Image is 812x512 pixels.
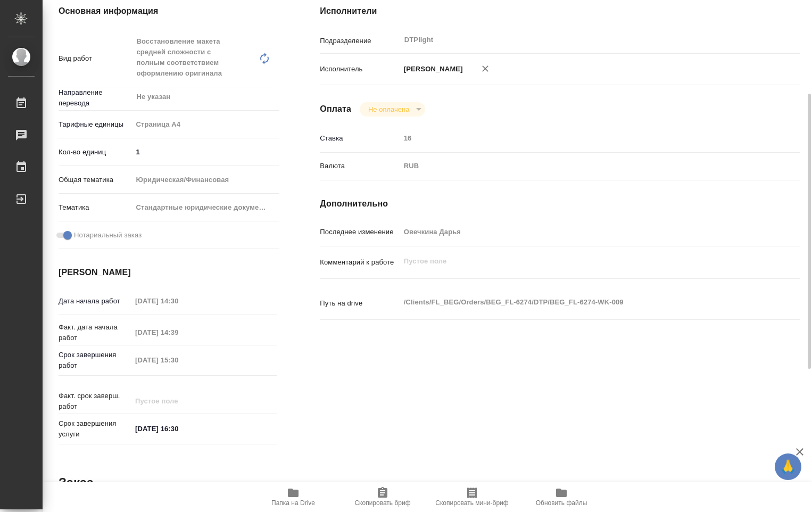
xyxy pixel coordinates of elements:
[131,393,225,409] input: Пустое поле
[59,175,132,185] p: Общая тематика
[132,171,279,189] div: Юридическая/Финансовая
[320,257,400,268] p: Комментарий к работе
[131,352,225,368] input: Пустое поле
[320,227,400,237] p: Последнее изменение
[131,325,225,340] input: Пустое поле
[59,266,277,279] h4: [PERSON_NAME]
[59,119,132,130] p: Тарифные единицы
[59,87,132,109] p: Направление перевода
[132,115,279,134] div: Страница А4
[360,102,425,117] div: Не оплачена
[365,105,412,114] button: Не оплачена
[400,293,760,311] textarea: /Clients/FL_BEG/Orders/BEG_FL-6274/DTP/BEG_FL-6274-WK-009
[354,499,410,507] span: Скопировать бриф
[59,322,131,343] p: Факт. дата начала работ
[517,482,606,512] button: Обновить файлы
[59,202,132,213] p: Тематика
[338,482,427,512] button: Скопировать бриф
[320,36,400,46] p: Подразделение
[59,391,131,412] p: Факт. срок заверш. работ
[132,144,279,160] input: ✎ Введи что-нибудь
[320,197,800,210] h4: Дополнительно
[248,482,338,512] button: Папка на Drive
[59,53,132,64] p: Вид работ
[474,57,497,80] button: Удалить исполнителя
[59,5,277,18] h4: Основная информация
[400,130,760,146] input: Пустое поле
[779,456,797,478] span: 🙏
[271,499,315,507] span: Папка на Drive
[320,161,400,171] p: Валюта
[131,421,225,436] input: ✎ Введи что-нибудь
[59,296,131,307] p: Дата начала работ
[320,5,800,18] h4: Исполнители
[400,64,463,75] p: [PERSON_NAME]
[59,147,132,158] p: Кол-во единиц
[132,199,279,217] div: Стандартные юридические документы, договоры, уставы
[320,133,400,144] p: Ставка
[59,418,131,440] p: Срок завершения услуги
[427,482,517,512] button: Скопировать мини-бриф
[435,499,508,507] span: Скопировать мини-бриф
[59,474,93,491] h2: Заказ
[320,103,351,115] h4: Оплата
[536,499,587,507] span: Обновить файлы
[400,224,760,240] input: Пустое поле
[59,350,131,371] p: Срок завершения работ
[320,298,400,309] p: Путь на drive
[400,157,760,175] div: RUB
[320,64,400,75] p: Исполнитель
[131,293,225,309] input: Пустое поле
[74,230,142,241] span: Нотариальный заказ
[775,453,801,480] button: 🙏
